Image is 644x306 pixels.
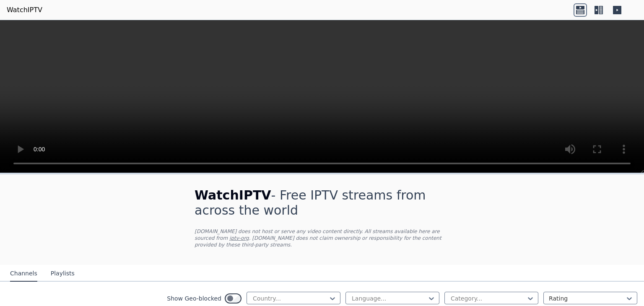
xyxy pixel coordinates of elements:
a: iptv-org [229,235,249,241]
h1: - Free IPTV streams from across the world [195,188,449,218]
a: WatchIPTV [7,5,42,15]
span: WatchIPTV [195,188,271,202]
label: Show Geo-blocked [167,294,221,303]
button: Playlists [51,266,75,282]
p: [DOMAIN_NAME] does not host or serve any video content directly. All streams available here are s... [195,228,449,248]
button: Channels [10,266,37,282]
